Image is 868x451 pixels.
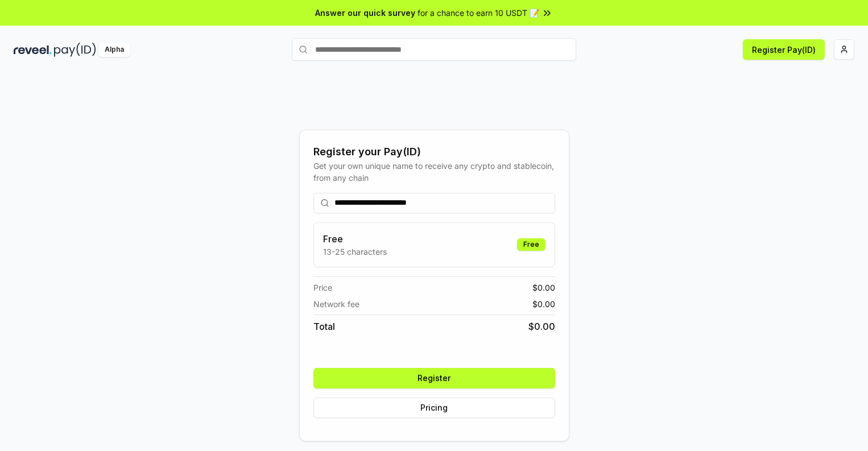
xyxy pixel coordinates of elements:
[532,298,555,310] span: $ 0.00
[313,144,555,160] div: Register your Pay(ID)
[313,160,555,184] div: Get your own unique name to receive any crypto and stablecoin, from any chain
[313,398,555,418] button: Pricing
[532,282,555,293] span: $ 0.00
[14,43,52,57] img: reveel_dark
[323,232,387,246] h3: Free
[54,43,96,57] img: pay_id
[743,39,825,60] button: Register Pay(ID)
[313,298,359,310] span: Network fee
[315,7,415,19] span: Answer our quick survey
[313,282,332,293] span: Price
[313,320,335,333] span: Total
[98,43,130,57] div: Alpha
[323,246,387,258] p: 13-25 characters
[517,238,545,251] div: Free
[313,368,555,388] button: Register
[418,7,539,19] span: for a chance to earn 10 USDT 📝
[528,320,555,333] span: $ 0.00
